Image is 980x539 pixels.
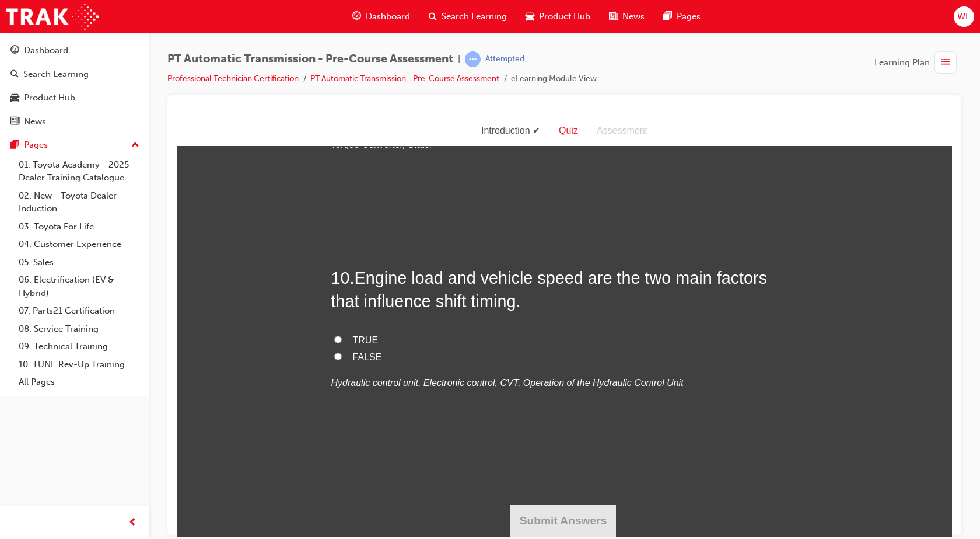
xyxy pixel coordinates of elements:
a: guage-iconDashboard [343,5,419,29]
a: 03. Toyota For Life [14,218,144,236]
span: guage-icon [352,9,361,24]
span: Search Learning [442,10,507,23]
input: TRUE [157,220,165,227]
img: Trak [6,4,99,30]
em: Hydraulic control unit, Electronic control, CVT, Operation of the Hydraulic Control Unit [155,262,507,272]
div: Product Hub [24,91,75,105]
span: news-icon [609,9,618,24]
a: search-iconSearch Learning [419,5,516,29]
a: 07. Parts21 Certification [14,302,144,320]
div: Assessment [411,6,480,23]
span: | [458,53,460,66]
a: Dashboard [5,40,144,61]
a: 06. Electrification (EV & Hybrid) [14,271,144,302]
span: up-icon [131,138,139,153]
span: pages-icon [10,140,19,151]
span: Dashboard [366,10,410,23]
div: Search Learning [23,68,89,81]
a: Search Learning [5,64,144,85]
a: 01. Toyota Academy - 2025 Dealer Training Catalogue [14,156,144,187]
button: WL [954,6,974,27]
span: WL [957,10,970,23]
span: guage-icon [10,46,19,56]
button: Submit Answers [334,388,440,421]
span: pages-icon [663,9,672,24]
a: 02. New - Toyota Dealer Induction [14,187,144,218]
span: FALSE [176,236,205,246]
a: pages-iconPages [654,5,710,29]
a: 04. Customer Experience [14,235,144,253]
button: DashboardSearch LearningProduct HubNews [5,37,144,134]
li: eLearning Module View [511,72,597,86]
a: 08. Service Training [14,320,144,338]
div: Quiz [373,6,411,23]
input: FALSE [157,237,165,244]
span: Learning Plan [874,56,930,69]
a: Professional Technician Certification [167,74,299,84]
span: car-icon [10,93,19,103]
h2: 10 . [155,150,621,197]
span: search-icon [10,69,19,80]
a: 05. Sales [14,253,144,272]
span: PT Automatic Transmission - Pre-Course Assessment [167,53,453,66]
div: Attempted [485,54,524,65]
button: Pages [5,134,144,156]
div: News [24,115,46,128]
span: Pages [677,10,701,23]
div: Dashboard [24,44,68,57]
span: news-icon [10,117,19,127]
span: search-icon [429,9,437,24]
a: PT Automatic Transmission - Pre-Course Assessment [310,74,499,84]
span: Product Hub [539,10,590,23]
span: prev-icon [128,516,137,530]
a: News [5,111,144,133]
div: Introduction [295,6,373,23]
a: Product Hub [5,87,144,109]
a: car-iconProduct Hub [516,5,600,29]
span: News [622,10,645,23]
a: 10. TUNE Rev-Up Training [14,356,144,374]
a: 09. Technical Training [14,338,144,356]
a: news-iconNews [600,5,654,29]
div: Pages [24,138,48,152]
span: list-icon [942,55,950,70]
span: TRUE [176,219,202,229]
span: Engine load and vehicle speed are the two main factors that influence shift timing. [155,152,591,194]
a: All Pages [14,373,144,391]
span: car-icon [526,9,534,24]
span: learningRecordVerb_ATTEMPT-icon [465,51,481,67]
button: Learning Plan [874,51,961,74]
